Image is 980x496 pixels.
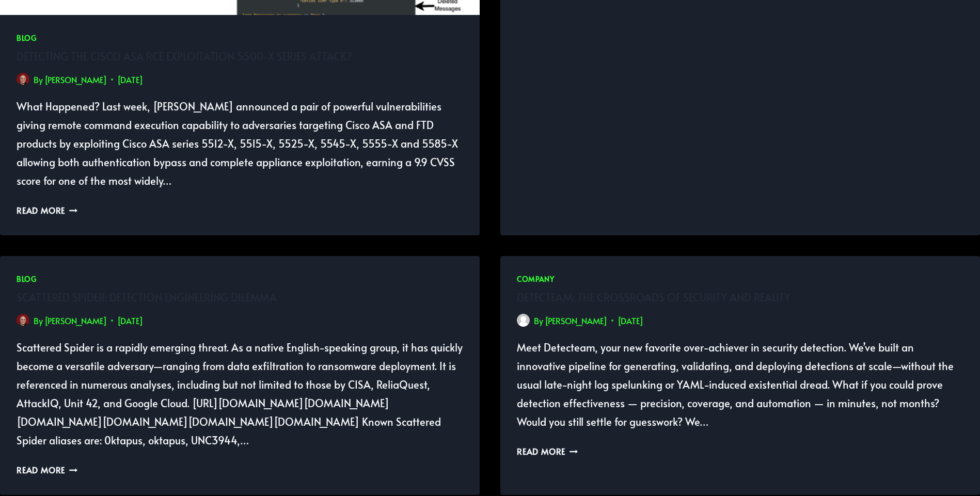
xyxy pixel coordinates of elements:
a: Detecting the Cisco ASA RCE Exploitation 5500-X series attack? [17,49,352,63]
time: [DATE] [618,313,643,328]
span: By [34,313,43,328]
a: Company [517,274,555,284]
a: [PERSON_NAME] [44,315,107,326]
a: [PERSON_NAME] [44,74,107,85]
img: Avatar photo [17,73,29,86]
span: By [34,72,43,87]
a: Author image [17,73,29,86]
a: Scattered Spider: Detection Engineering Dilemma [17,290,277,305]
a: Read More [17,464,77,475]
a: Blog [17,274,37,284]
a: Author image [517,314,530,327]
time: [DATE] [117,72,143,87]
a: Blog [17,33,37,43]
time: [DATE] [117,313,143,328]
a: [PERSON_NAME] [545,315,607,326]
a: Read More [517,445,578,457]
p: Meet Detecteam, your new favorite over-achiever in security detection. We’ve built an innovative ... [517,338,963,431]
a: Read More [17,204,77,216]
a: Detecteam: The Crossroads of Security and Reality [517,290,791,305]
p: What Happened? Last week, [PERSON_NAME] announced a pair of powerful vulnerabilities giving remot... [17,97,463,190]
a: Author image [17,314,29,327]
img: Avatar photo [517,314,530,327]
img: Avatar photo [17,314,29,327]
span: By [534,313,543,328]
p: Scattered Spider is a rapidly emerging threat. As a native English-speaking group, it has quickly... [17,338,463,450]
